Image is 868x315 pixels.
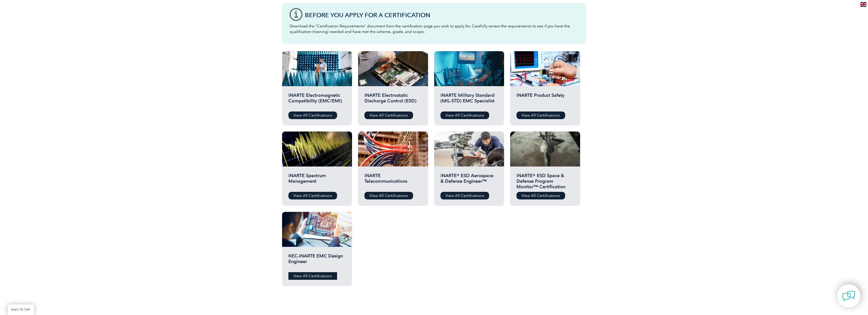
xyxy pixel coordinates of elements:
[288,173,346,188] h2: iNARTE Spectrum Management
[290,23,579,34] p: Download the “Certification Requirements” document from the certification page you wish to apply ...
[288,192,337,199] a: View All Certifications
[364,112,413,119] a: View All Certifications
[305,12,579,18] h3: Before You Apply For a Certification
[364,192,413,199] a: View All Certifications
[440,173,498,188] h2: iNARTE® ESD Aerospace & Defense Engineer™
[440,192,489,199] a: View All Certifications
[288,253,346,268] h2: KEC-iNARTE EMC Design Engineer
[516,173,574,188] h2: iNARTE® ESD Space & Defense Program Monitor™ Certification
[364,92,422,108] h2: iNARTE Electrostatic Discharge Control (ESD)
[516,92,574,108] h2: iNARTE Product Safety
[516,192,565,199] a: View All Certifications
[288,272,337,280] a: View All Certifications
[364,173,422,188] h2: iNARTE Telecommunications
[8,304,34,315] a: BACK TO TOP
[860,2,866,7] img: en
[288,112,337,119] a: View All Certifications
[288,92,346,108] h2: iNARTE Electromagnetic Compatibility (EMC/EMI)
[440,92,498,108] h2: iNARTE Military Standard (MIL-STD) EMC Specialist
[842,290,855,302] img: contact-chat.png
[516,112,565,119] a: View All Certifications
[440,112,489,119] a: View All Certifications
